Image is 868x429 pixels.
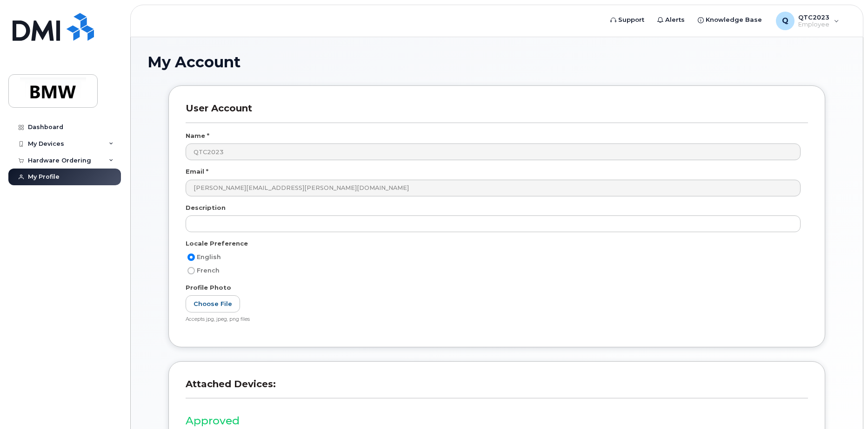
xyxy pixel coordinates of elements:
input: English [187,253,195,261]
label: Profile Photo [186,283,231,292]
h3: Attached Devices: [186,378,808,398]
h1: My Account [147,54,846,70]
h3: User Account [186,103,808,123]
label: Choose File [186,295,240,312]
h3: Approved [186,415,808,427]
label: Locale Preference [186,239,248,248]
div: Accepts jpg, jpeg, png files [186,316,801,323]
label: Description [186,203,226,212]
label: Name * [186,131,209,140]
input: French [187,267,195,274]
span: French [197,267,220,274]
span: English [197,253,221,260]
label: Email * [186,167,208,176]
